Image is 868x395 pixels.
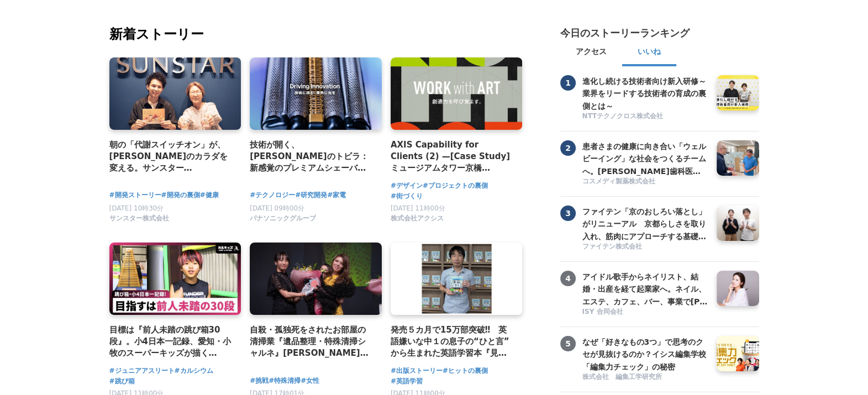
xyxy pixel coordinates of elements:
span: 株式会社 編集工学研究所 [582,372,662,382]
a: 株式会社 編集工学研究所 [582,372,708,383]
a: #挑戦 [250,376,269,386]
a: ファイテン株式会社 [582,242,708,252]
button: アクセス [560,40,622,66]
a: サンスター株式会社 [109,217,169,225]
a: #ヒットの裏側 [443,366,488,376]
a: パナソニックグループ [250,217,316,225]
a: #開発の裏側 [161,190,200,201]
a: #出版ストーリー [391,366,443,376]
a: #家電 [327,190,346,201]
a: #デザイン [391,181,423,191]
h3: ファイテン「京のおしろい落とし」がリニューアル 京都らしさを取り入れ、筋肉にアプローチする基礎化粧品が完成 [582,206,708,243]
h3: 進化し続ける技術者向け新入研修～業界をリードする技術者の育成の裏側とは～ [582,75,708,112]
a: AXIS Capability for Clients (2) —[Case Study] ミュージアムタワー京橋 「WORK with ART」 [391,139,514,175]
h2: 新着ストーリー [109,24,525,44]
span: 2 [560,140,576,156]
span: 3 [560,206,576,221]
a: #テクノロジー [250,190,295,201]
span: ファイテン株式会社 [582,242,642,251]
a: #ジュニアアスリート [109,366,175,376]
a: #カルシウム [175,366,213,376]
a: アイドル歌手からネイリスト、結婚・出産を経て起業家へ。ネイル、エステ、カフェ、バー、事業で[PERSON_NAME]のまちを盛り上げたい [582,271,708,306]
a: NTTテクノクロス株式会社 [582,112,708,122]
span: [DATE] 11時00分 [391,204,445,212]
span: 5 [560,336,576,351]
span: NTTテクノクロス株式会社 [582,112,664,121]
a: #健康 [200,190,219,201]
a: #開発ストーリー [109,190,161,201]
a: ファイテン「京のおしろい落とし」がリニューアル 京都らしさを取り入れ、筋肉にアプローチする基礎化粧品が完成 [582,206,708,241]
h3: アイドル歌手からネイリスト、結婚・出産を経て起業家へ。ネイル、エステ、カフェ、バー、事業で[PERSON_NAME]のまちを盛り上げたい [582,271,708,308]
a: 技術が開く、[PERSON_NAME]のトビラ：新感覚のプレミアムシェーバー「ラムダッシュ パームイン」 [250,139,373,175]
a: #女性 [301,376,319,386]
a: #特殊清掃 [269,376,301,386]
span: パナソニックグループ [250,214,316,223]
h2: 今日のストーリーランキング [560,27,690,40]
span: [DATE] 09時00分 [250,204,304,212]
span: コスメディ製薬株式会社 [582,177,655,186]
a: なぜ「好きなもの3つ」で思考のクセが見抜けるのか？イシス編集学校「編集力チェック」の秘密 [582,336,708,371]
a: ISY 合同会社 [582,307,708,318]
a: 株式会社アクシス [391,217,444,225]
span: サンスター株式会社 [109,214,169,223]
span: ISY 合同会社 [582,307,623,317]
h3: なぜ「好きなもの3つ」で思考のクセが見抜けるのか？イシス編集学校「編集力チェック」の秘密 [582,336,708,373]
a: 目標は『前人未踏の跳び箱30段』。小4日本一記録、愛知・小牧のスーパーキッズが描く[PERSON_NAME]とは？ [109,324,233,360]
a: #街づくり [391,191,423,202]
a: 進化し続ける技術者向け新入研修～業界をリードする技術者の育成の裏側とは～ [582,75,708,110]
a: #英語学習 [391,376,423,387]
span: [DATE] 10時30分 [109,204,164,212]
button: いいね [622,40,676,66]
a: #プロジェクトの裏側 [423,181,488,191]
a: #研究開発 [295,190,327,201]
a: 朝の「代謝スイッチオン」が、[PERSON_NAME]のカラダを変える。サンスター「[GEOGRAPHIC_DATA]」から生まれた、新しい健康飲料の開発舞台裏 [109,139,233,175]
a: #跳び箱 [109,376,135,387]
a: 自殺・孤独死をされたお部屋の清掃業『遺品整理・特殊清掃シャルネ』[PERSON_NAME]がBeauty [GEOGRAPHIC_DATA][PERSON_NAME][GEOGRAPHIC_DA... [250,324,373,360]
a: 患者さまの健康に向き合い「ウェルビーイング」な社会をつくるチームへ。[PERSON_NAME]歯科医院の「やさしい医療」 [582,140,708,176]
span: 1 [560,75,576,91]
h3: 患者さまの健康に向き合い「ウェルビーイング」な社会をつくるチームへ。[PERSON_NAME]歯科医院の「やさしい医療」 [582,140,708,177]
span: 株式会社アクシス [391,214,444,223]
a: 発売５カ月で15万部突破‼ 英語嫌いな中１の息子の“ひと言”から生まれた英語学習本『見るだけでわかる‼ 英語ピクト図鑑』異例ヒットの要因 [391,324,514,360]
span: 4 [560,271,576,286]
a: コスメディ製薬株式会社 [582,177,708,187]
